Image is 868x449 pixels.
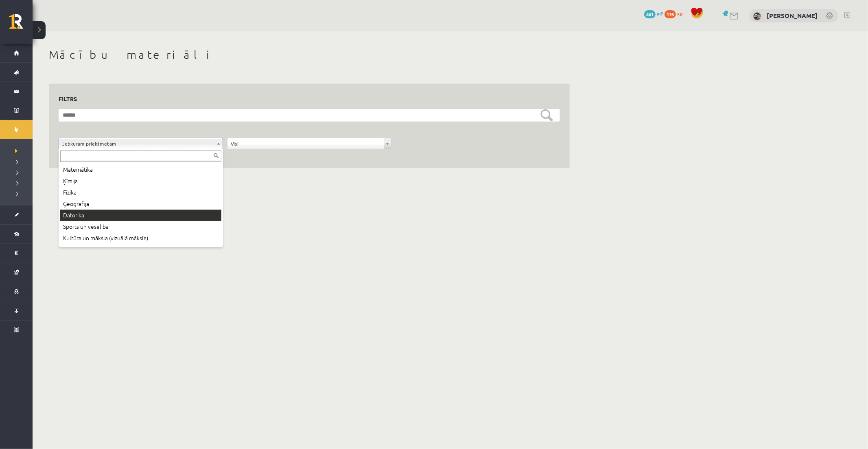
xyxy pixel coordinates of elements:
[60,210,221,221] div: Datorika
[60,187,221,198] div: Fizika
[60,164,221,175] div: Matemātika
[60,232,221,244] div: Kultūra un māksla (vizuālā māksla)
[60,244,221,255] div: Spāņu valoda
[60,175,221,187] div: Ķīmija
[60,198,221,210] div: Ģeogrāfija
[60,221,221,232] div: Sports un veselība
